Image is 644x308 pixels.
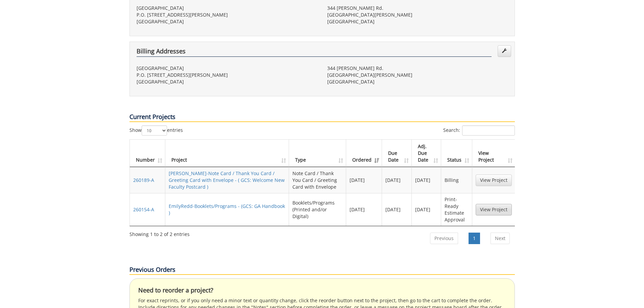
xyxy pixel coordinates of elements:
[327,18,508,25] p: [GEOGRAPHIC_DATA]
[133,177,154,183] a: 260189-A
[441,167,472,193] td: Billing
[346,167,382,193] td: [DATE]
[169,170,285,190] a: [PERSON_NAME]-Note Card / Thank You Card / Greeting Card with Envelope - ( GCS: Welcome New Facul...
[327,72,508,78] p: [GEOGRAPHIC_DATA][PERSON_NAME]
[289,167,346,193] td: Note Card / Thank You Card / Greeting Card with Envelope
[138,287,506,294] h4: Need to reorder a project?
[137,65,317,72] p: [GEOGRAPHIC_DATA]
[137,48,492,57] h4: Billing Addresses
[430,233,458,244] a: Previous
[169,203,285,216] a: EmilyRedd-Booklets/Programs - (GCS: GA Handbook )
[476,174,512,186] a: View Project
[327,5,508,11] p: 344 [PERSON_NAME] Rd.
[382,140,412,167] th: Due Date: activate to sort column ascending
[137,5,317,11] p: [GEOGRAPHIC_DATA]
[476,204,512,215] a: View Project
[165,140,289,167] th: Project: activate to sort column ascending
[382,193,412,226] td: [DATE]
[412,167,442,193] td: [DATE]
[346,140,382,167] th: Ordered: activate to sort column ascending
[412,140,442,167] th: Adj. Due Date: activate to sort column ascending
[137,11,317,18] p: P.O. [STREET_ADDRESS][PERSON_NAME]
[129,113,515,122] p: Current Projects
[491,233,510,244] a: Next
[346,193,382,226] td: [DATE]
[327,78,508,85] p: [GEOGRAPHIC_DATA]
[142,125,167,136] select: Showentries
[327,65,508,72] p: 344 [PERSON_NAME] Rd.
[498,45,511,57] a: Edit Addresses
[472,140,515,167] th: View Project: activate to sort column ascending
[137,72,317,78] p: P.O. [STREET_ADDRESS][PERSON_NAME]
[130,140,165,167] th: Number: activate to sort column ascending
[382,167,412,193] td: [DATE]
[133,206,154,213] a: 260154-A
[289,140,346,167] th: Type: activate to sort column ascending
[441,193,472,226] td: Print-Ready Estimate Approval
[462,125,515,136] input: Search:
[327,11,508,18] p: [GEOGRAPHIC_DATA][PERSON_NAME]
[137,78,317,85] p: [GEOGRAPHIC_DATA]
[129,125,183,136] label: Show entries
[129,228,190,238] div: Showing 1 to 2 of 2 entries
[129,265,515,275] p: Previous Orders
[441,140,472,167] th: Status: activate to sort column ascending
[137,18,317,25] p: [GEOGRAPHIC_DATA]
[412,193,442,226] td: [DATE]
[289,193,346,226] td: Booklets/Programs (Printed and/or Digital)
[469,233,480,244] a: 1
[443,125,515,136] label: Search:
